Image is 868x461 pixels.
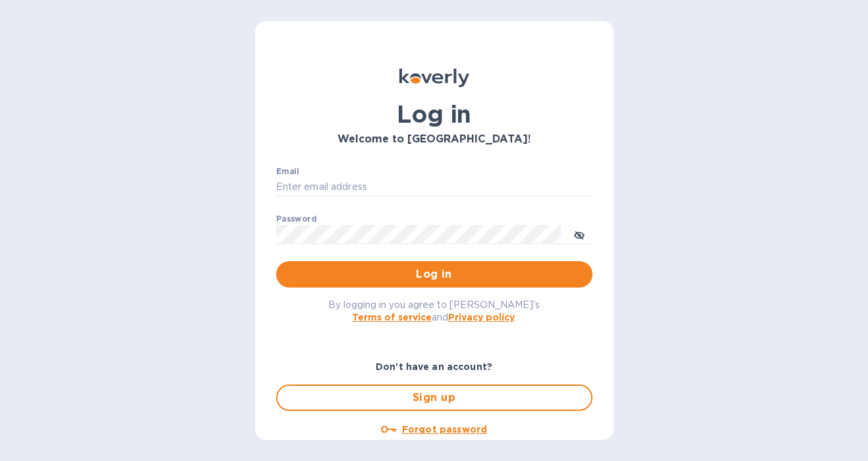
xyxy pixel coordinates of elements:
a: Terms of service [352,312,432,323]
label: Password [276,215,316,223]
b: Don't have an account? [376,361,492,372]
h1: Log in [276,100,593,128]
button: toggle password visibility [566,221,593,247]
span: By logging in you agree to [PERSON_NAME]'s and . [328,299,540,323]
span: Log in [287,266,582,282]
label: Email [276,168,299,175]
button: Sign up [276,384,593,411]
h3: Welcome to [GEOGRAPHIC_DATA]! [276,133,593,146]
img: Koverly [399,69,469,87]
a: Privacy policy [448,312,515,323]
input: Enter email address [276,177,593,197]
button: Log in [276,261,593,288]
span: Sign up [288,390,581,406]
u: Forgot password [402,424,487,435]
